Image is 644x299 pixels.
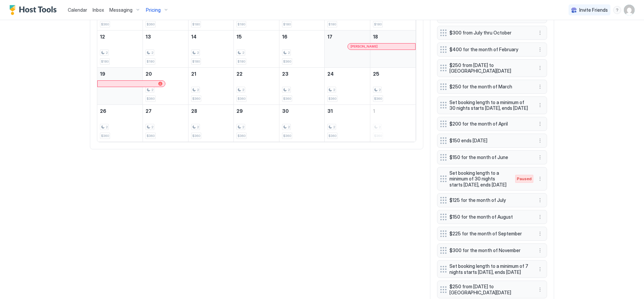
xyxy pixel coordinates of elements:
[283,22,291,26] span: $180
[437,117,547,131] div: $200 for the month of April menu
[327,34,332,40] span: 17
[536,196,544,204] button: More options
[536,230,544,238] div: menu
[370,104,416,142] td: November 1, 2025
[333,125,335,129] span: 2
[9,5,60,15] a: Host Tools Logo
[147,22,155,26] span: $360
[325,67,370,104] td: October 24, 2025
[242,51,244,55] span: 2
[536,46,544,54] button: More options
[237,96,246,101] span: $360
[536,101,544,109] div: menu
[325,104,370,142] td: October 31, 2025
[325,105,370,117] a: October 31, 2025
[192,134,200,138] span: $360
[242,88,244,92] span: 2
[197,88,199,92] span: 2
[449,170,508,188] span: Set booking length to a minimum of 30 nights starts [DATE], ends [DATE]
[106,51,108,55] span: 2
[101,59,109,64] span: $180
[283,96,291,101] span: $360
[279,104,325,142] td: October 30, 2025
[279,30,325,43] a: October 16, 2025
[536,213,544,221] div: menu
[234,30,279,43] a: October 15, 2025
[151,88,153,92] span: 2
[449,247,529,253] span: $300 for the month of November
[449,84,529,90] span: $250 for the month of March
[517,176,532,182] span: Paused
[283,59,291,64] span: $360
[449,30,529,36] span: $300 from July thru October
[536,120,544,128] button: More options
[236,71,243,77] span: 22
[327,108,333,114] span: 31
[325,30,370,67] td: October 17, 2025
[536,64,544,72] div: menu
[370,68,416,80] a: October 25, 2025
[370,30,416,43] a: October 18, 2025
[437,150,547,164] div: $150 for the month of June menu
[536,83,544,91] button: More options
[536,286,544,294] div: menu
[328,96,336,101] span: $360
[189,105,234,117] a: October 28, 2025
[109,7,132,13] span: Messaging
[449,99,529,111] span: Set booking length to a minimum of 30 nights starts [DATE], ends [DATE]
[100,34,105,40] span: 12
[151,51,153,55] span: 2
[374,22,382,26] span: $180
[579,7,608,13] span: Invite Friends
[536,137,544,145] button: More options
[197,125,199,129] span: 2
[370,105,416,117] a: November 1, 2025
[437,193,547,207] div: $125 for the month of July menu
[449,47,529,53] span: $400 for the month of February
[536,265,544,273] div: menu
[234,105,279,117] a: October 29, 2025
[147,59,154,64] span: $180
[100,71,105,77] span: 19
[236,34,242,40] span: 15
[236,108,243,114] span: 29
[536,83,544,91] div: menu
[328,22,336,26] span: $180
[437,227,547,241] div: $225 for the month of September menu
[328,134,336,138] span: $360
[536,246,544,254] button: More options
[192,96,200,101] span: $360
[234,30,279,67] td: October 15, 2025
[536,153,544,161] div: menu
[234,68,279,80] a: October 22, 2025
[189,30,234,43] a: October 14, 2025
[68,7,87,13] span: Calendar
[97,30,143,43] a: October 12, 2025
[449,62,529,74] span: $250 from [DATE] to [GEOGRAPHIC_DATA][DATE]
[536,29,544,37] div: menu
[449,231,529,237] span: $225 for the month of September
[143,105,188,117] a: October 27, 2025
[288,125,290,129] span: 2
[237,134,246,138] span: $360
[437,26,547,40] div: $300 from July thru October menu
[143,68,188,80] a: October 20, 2025
[282,34,287,40] span: 16
[536,153,544,161] button: More options
[100,108,106,114] span: 26
[536,175,544,183] div: menu
[68,6,87,13] a: Calendar
[146,71,152,77] span: 20
[97,30,143,67] td: October 12, 2025
[333,88,335,92] span: 2
[151,125,153,129] span: 2
[101,22,109,26] span: $360
[536,230,544,238] button: More options
[97,104,143,142] td: October 26, 2025
[437,59,547,77] div: $250 from [DATE] to [GEOGRAPHIC_DATA][DATE] menu
[143,30,188,43] a: October 13, 2025
[282,108,289,114] span: 30
[536,137,544,145] div: menu
[147,96,155,101] span: $360
[97,68,143,80] a: October 19, 2025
